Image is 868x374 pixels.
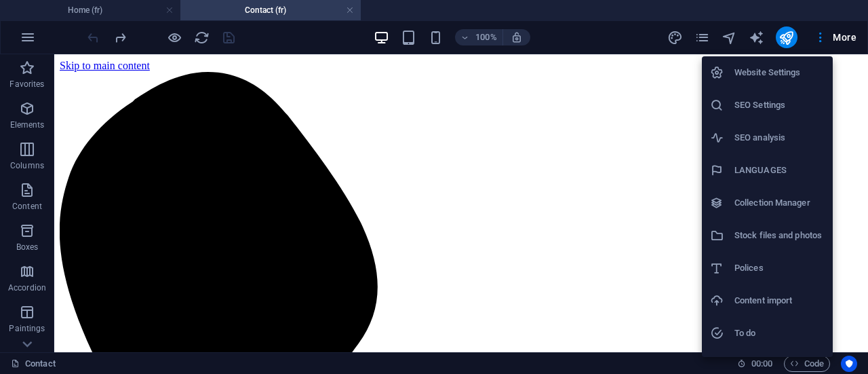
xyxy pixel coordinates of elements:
font: Collection Manager [734,198,810,208]
font: To do [734,328,755,338]
font: SEO analysis [734,132,785,143]
a: Skip to main content [5,5,96,17]
font: LANGUAGES [734,165,787,175]
font: Website Settings [734,67,801,77]
font: Content import [734,295,792,305]
font: Stock files and photos [734,230,822,240]
font: Polices [734,263,764,273]
font: SEO Settings [734,100,785,110]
